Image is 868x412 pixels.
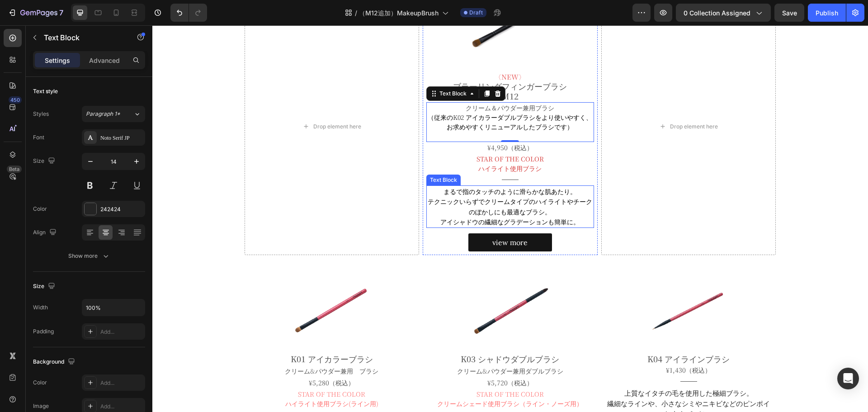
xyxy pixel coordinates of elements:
h2: K01 アイカラーブラシ [96,328,264,340]
div: Styles [33,110,49,118]
button: 0 collection assigned [676,4,771,22]
span: Save [782,9,797,17]
span: STAR OF THE COLOR [324,364,392,373]
p: ハイライト使用ブラシ [275,138,441,148]
p: Advanced [89,56,120,65]
p: Text Block [44,32,121,43]
div: Publish [816,8,838,18]
button: 7 [4,4,67,22]
span: Draft [469,9,483,17]
button: Save [774,4,804,22]
div: Noto Serif JP [100,134,143,142]
div: Font [33,133,44,142]
span: クリームシェード使用ブラシ（ライン・ノーズ用） [285,374,430,383]
div: Text Block [285,64,316,72]
span: ¥5,280（税込） [156,353,202,362]
div: Show more [68,251,110,260]
button: Show more [33,248,145,264]
a: view more [316,208,400,226]
span: 〈NEW〉 [342,47,373,56]
span: STAR OF THE COLOR [146,364,213,373]
span: / [355,8,357,18]
span: （従来のK02 アイカラーダブルブラシをより使いやすく、お求めやすくリニューアルしたブラシです） [275,87,440,106]
span: クリーム&パウダー兼用 ブラシ [132,341,226,350]
h2: ブラーリングフィンガーブラシ M12 [274,45,442,77]
div: Color [33,205,47,213]
button: Paragraph 1* [82,106,145,122]
p: 7 [59,7,63,18]
img: MakeupBrush_K03.jpg [316,244,400,328]
h2: K04 アイラインブラシ [453,328,620,340]
button: Publish [808,4,846,22]
div: Align [33,227,58,239]
span: クリーム＆パウダー兼用ブラシ [313,78,402,87]
p: view more [340,212,375,223]
div: Add... [100,403,143,411]
div: Image [33,402,49,410]
div: Add... [100,379,143,387]
span: ハイライト使用ブラシ(ライン用) [133,374,226,383]
span: ¥4,950（税込） [335,118,381,127]
span: ¥1,430（税込） [514,340,559,349]
div: Undo/Redo [170,4,207,22]
div: Drop element here [518,98,566,105]
p: 上質なイタチの毛を使用した極細ブラシ。 [453,363,619,373]
div: Beta [7,166,22,173]
div: Color [33,379,47,387]
div: Padding [33,327,54,336]
input: Auto [82,299,145,316]
p: STAR OF THE COLOR [275,129,441,138]
span: テクニックいらずでクリームタイプのハイライトやチークのぼかしにも最適なブラシ。 [275,171,440,191]
div: Size [33,280,57,293]
div: Width [33,303,48,312]
span: まるで指のタッチのように滑らかな肌あたり。 [291,161,424,170]
p: Settings [45,56,70,65]
iframe: Design area [152,25,868,412]
div: Open Intercom Messenger [837,368,859,389]
span: 0 collection assigned [684,8,750,18]
div: Rich Text Editor. Editing area: main [274,77,442,117]
div: 242424 [100,205,143,213]
p: 繊細なラインや、小さなシミやニキビなどのピンポイントカバーに。 [453,373,619,393]
span: クリーム&パウダー兼用ダブルブラシ [305,341,411,350]
span: （M12追加）MakeupBrush [359,8,439,18]
h2: K03 シャドウダブルブラシ [274,328,442,340]
div: 450 [9,96,22,104]
div: Text Block [276,151,307,159]
span: ¥5,720（税込） [335,353,381,362]
span: Paragraph 1* [86,110,120,118]
div: Background [33,356,77,368]
div: Drop element here [161,98,209,105]
div: Size [33,155,57,167]
img: MakeupBrush_K04.jpg [494,244,578,328]
div: Add... [100,328,143,336]
span: アイシャドウの繊細なグラデーションも簡単に。 [288,192,427,201]
div: Text style [33,87,58,95]
img: MakeupBrush_K01.jpg [137,244,221,328]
